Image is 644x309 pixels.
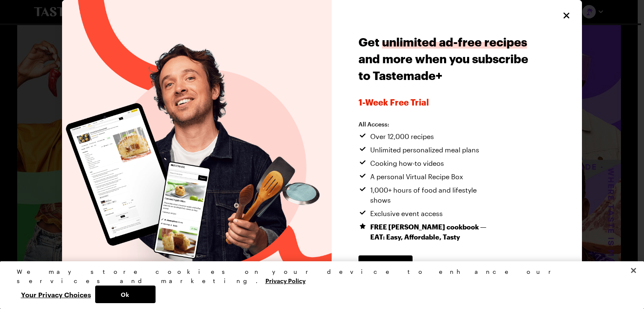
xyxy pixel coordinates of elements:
span: Exclusive event access [370,209,443,219]
button: Your Privacy Choices [17,286,95,303]
span: Over 12,000 recipes [370,131,434,142]
span: A personal Virtual Recipe Box [370,172,463,182]
span: Subscribe Now! [364,260,408,269]
div: Privacy [17,267,621,303]
button: Close [624,261,643,280]
span: Cooking how-to videos [370,158,444,168]
h1: Get and more when you subscribe to Tastemade+ [358,33,531,84]
span: FREE [PERSON_NAME] cookbook — EAT: Easy, Affordable, Tasty [370,222,497,242]
button: Close [561,10,572,21]
div: We may store cookies on your device to enhance our services and marketing. [17,267,621,286]
span: 1-week Free Trial [358,97,531,107]
span: Unlimited personalized meal plans [370,145,479,155]
a: More information about your privacy, opens in a new tab [265,276,306,284]
button: Ok [95,286,156,303]
h2: All Access: [358,121,497,128]
span: 1,000+ hours of food and lifestyle shows [370,185,497,205]
a: Subscribe Now! [358,255,413,274]
span: unlimited ad-free recipes [382,35,527,49]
